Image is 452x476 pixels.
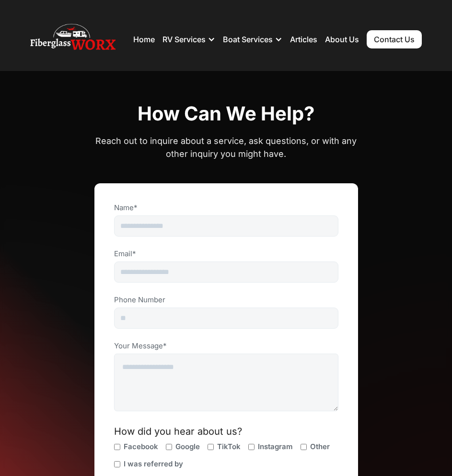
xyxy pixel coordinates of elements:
span: Facebook [124,442,158,452]
label: Name* [114,203,338,213]
input: I was referred by [114,461,120,467]
input: Other [301,444,307,450]
span: I was referred by [124,459,183,469]
label: Your Message* [114,341,338,351]
h1: How can we help? [138,102,314,126]
label: Email* [114,249,338,259]
span: TikTok [217,442,241,452]
span: Google [175,442,200,452]
input: Facebook [114,444,120,450]
a: Home [133,35,155,44]
span: Other [310,442,330,452]
p: Reach out to inquire about a service, ask questions, or with any other inquiry you might have. [94,134,358,160]
a: Articles [290,35,317,44]
a: Contact Us [367,30,422,48]
div: Boat Services [223,35,273,44]
a: About Us [325,35,359,44]
input: Google [166,444,172,450]
div: How did you hear about us? [114,427,338,436]
div: Boat Services [223,25,282,54]
div: RV Services [162,25,215,54]
label: Phone Number [114,295,338,305]
input: TikTok [208,444,214,450]
input: Instagram [248,444,255,450]
div: RV Services [162,35,206,44]
span: Instagram [258,442,293,452]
